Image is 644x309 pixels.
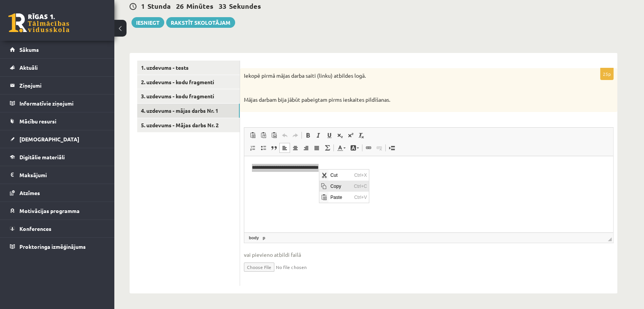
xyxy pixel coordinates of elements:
[10,41,105,58] a: Sākums
[335,130,345,140] a: Subscript
[244,251,614,259] span: vai pievieno atbildi failā
[247,130,258,140] a: Paste (Ctrl+V)
[229,2,261,10] span: Sekundes
[258,143,269,153] a: Insert/Remove Bulleted List
[269,130,279,140] a: Paste from Word
[247,234,260,241] a: body element
[335,143,348,153] a: Text Color
[324,130,335,140] a: Underline (Ctrl+U)
[137,89,240,103] a: 3. uzdevums - kodu fragmenti
[33,11,50,22] span: Ctrl+C
[19,77,105,94] legend: Ziņojumi
[269,143,279,153] a: Block Quote
[10,184,105,202] a: Atzīmes
[311,143,322,153] a: Justify
[9,11,33,22] span: Copy
[33,22,50,33] span: Ctrl+V
[247,143,258,153] a: Insert/Remove Numbered List
[244,156,613,232] iframe: Editor, wiswyg-editor-user-answer-47433811363720
[301,143,311,153] a: Align Right
[345,130,356,140] a: Superscript
[10,202,105,219] a: Motivācijas programma
[279,130,290,140] a: Undo (Ctrl+Z)
[386,143,397,153] a: Insert Page Break for Printing
[363,143,374,153] a: Link (Ctrl+K)
[10,77,105,94] a: Ziņojumi
[19,154,65,160] span: Digitālie materiāli
[19,118,56,125] span: Mācību resursi
[10,166,105,184] a: Maksājumi
[261,234,267,241] a: p element
[10,59,105,76] a: Aktuāli
[356,130,367,140] a: Remove Format
[147,2,171,10] span: Stunda
[176,2,184,10] span: 26
[290,143,301,153] a: Center
[348,143,361,153] a: Background Color
[303,130,313,140] a: Bold (Ctrl+B)
[10,220,105,237] a: Konferences
[19,166,105,184] legend: Maksājumi
[186,2,213,10] span: Minūtes
[600,68,614,80] p: 25p
[166,17,235,28] a: Rakstīt skolotājam
[19,225,51,232] span: Konferences
[9,22,33,33] span: Paste
[279,143,290,153] a: Align Left
[219,2,226,10] span: 33
[8,13,69,32] a: Rīgas 1. Tālmācības vidusskola
[290,130,301,140] a: Redo (Ctrl+Y)
[19,46,39,53] span: Sākums
[10,94,105,112] a: Informatīvie ziņojumi
[322,143,333,153] a: Math
[10,130,105,148] a: [DEMOGRAPHIC_DATA]
[19,94,105,112] legend: Informatīvie ziņojumi
[19,243,86,250] span: Proktoringa izmēģinājums
[131,17,164,28] button: Iesniegt
[19,64,38,71] span: Aktuāli
[141,2,145,10] span: 1
[10,148,105,166] a: Digitālie materiāli
[137,75,240,89] a: 2. uzdevums - kodu fragmenti
[608,237,612,241] span: Resize
[244,96,575,104] p: Mājas darbam bija jābūt pabeigtam pirms ieskaites pildīšanas.
[10,238,105,255] a: Proktoringa izmēģinājums
[244,72,575,80] p: Iekopē pirmā mājas darba saiti (linku) atbildes logā.
[19,207,80,214] span: Motivācijas programma
[313,130,324,140] a: Italic (Ctrl+I)
[258,130,269,140] a: Paste as plain text (Ctrl+Shift+V)
[19,189,40,196] span: Atzīmes
[137,61,240,75] a: 1. uzdevums - tests
[19,136,79,142] span: [DEMOGRAPHIC_DATA]
[137,104,240,118] a: 4. uzdevums - mājas darbs Nr. 1
[137,118,240,132] a: 5. uzdevums - Mājas darbs Nr. 2
[374,143,384,153] a: Unlink
[10,112,105,130] a: Mācību resursi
